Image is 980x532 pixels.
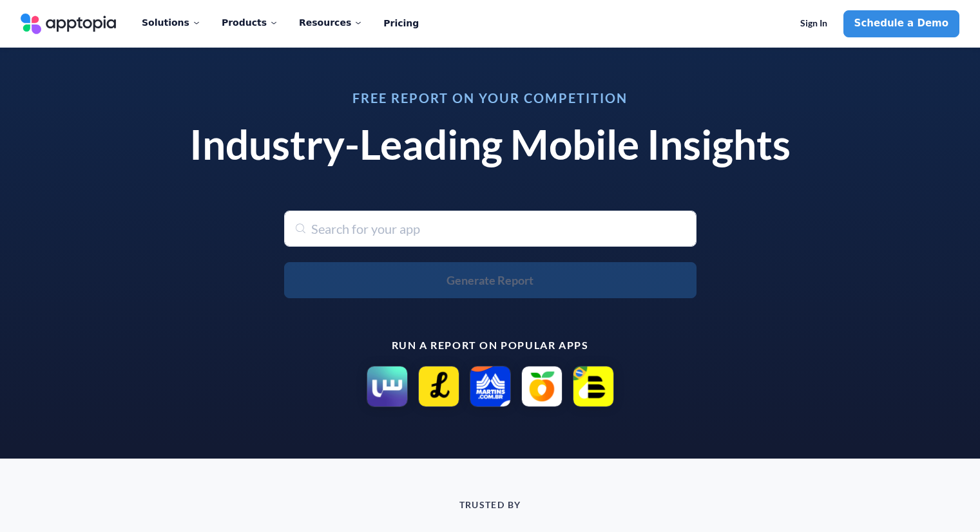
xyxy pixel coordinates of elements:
[175,91,806,104] h3: Free Report on Your Competition
[418,366,459,407] img: LIVSHO – Live Shopping app icon
[142,9,201,36] div: Solutions
[222,9,278,36] div: Products
[175,339,806,351] p: Run a report on popular apps
[800,18,827,29] span: Sign In
[789,10,838,37] a: Sign In
[470,366,511,407] img: Martins Atacado Online icon
[104,500,877,510] p: TRUSTED BY
[843,10,959,37] a: Schedule a Demo
[521,366,562,407] img: Frubana icon
[284,211,697,247] input: Search for your app
[573,366,614,407] img: Parceiro BEES Brasil icon
[383,10,419,37] a: Pricing
[175,120,806,169] h1: Industry-Leading Mobile Insights
[299,9,363,36] div: Resources
[367,366,408,407] img: Siin - سين icon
